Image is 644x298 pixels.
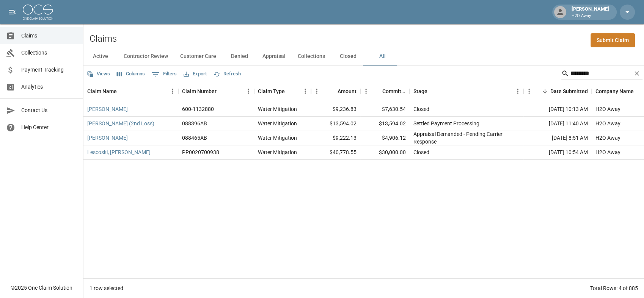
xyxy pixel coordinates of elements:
[523,81,592,102] div: Date Submitted
[360,117,410,131] div: $13,594.02
[21,32,77,40] span: Claims
[413,130,520,145] div: Appraisal Demanded - Pending Carrier Response
[311,131,360,145] div: $9,222.13
[83,47,644,66] div: dynamic tabs
[523,117,592,131] div: [DATE] 11:40 AM
[413,81,427,102] div: Stage
[21,49,77,57] span: Collections
[365,47,399,66] button: All
[256,47,292,66] button: Appraisal
[178,81,254,102] div: Claim Number
[523,131,592,145] div: [DATE] 8:51 AM
[523,86,535,97] button: Menu
[292,47,331,66] button: Collections
[150,68,179,80] button: Show filters
[87,134,128,142] a: [PERSON_NAME]
[217,86,227,97] button: Sort
[327,86,338,97] button: Sort
[83,81,178,102] div: Claim Name
[21,123,77,131] span: Help Center
[311,86,322,97] button: Menu
[413,120,479,127] div: Settled Payment Processing
[21,66,77,74] span: Payment Tracking
[523,102,592,117] div: [DATE] 10:13 AM
[523,145,592,160] div: [DATE] 10:54 AM
[21,106,77,114] span: Contact Us
[5,5,20,20] button: open drawer
[338,81,357,102] div: Amount
[182,120,207,127] div: 088396AB
[167,86,178,97] button: Menu
[427,86,438,97] button: Sort
[595,148,620,156] div: H2O Away
[569,5,612,19] div: [PERSON_NAME]
[23,5,53,20] img: ocs-logo-white-transparent.png
[360,81,410,102] div: Committed Amount
[300,86,311,97] button: Menu
[360,102,410,117] div: $7,630.54
[118,47,174,66] button: Contractor Review
[572,13,609,19] p: H2O Away
[182,148,219,156] div: PP0020700938
[550,81,588,102] div: Date Submitted
[595,134,620,142] div: H2O Away
[11,284,72,292] div: © 2025 One Claim Solution
[561,67,642,81] div: Search
[311,81,360,102] div: Amount
[117,86,127,97] button: Sort
[182,81,217,102] div: Claim Number
[21,83,77,91] span: Analytics
[512,86,523,97] button: Menu
[591,33,635,47] a: Submit Claim
[360,86,372,97] button: Menu
[87,120,154,127] a: [PERSON_NAME] (2nd Loss)
[258,134,297,142] div: Water Mitigation
[331,47,365,66] button: Closed
[360,131,410,145] div: $4,906.12
[595,120,620,127] div: H2O Away
[258,120,297,127] div: Water Mitigation
[410,81,523,102] div: Stage
[87,148,151,156] a: Lescoski, [PERSON_NAME]
[182,68,209,80] button: Export
[87,81,117,102] div: Claim Name
[243,86,254,97] button: Menu
[413,105,429,113] div: Closed
[182,134,207,142] div: 088465AB
[595,81,634,102] div: Company Name
[311,102,360,117] div: $9,236.83
[222,47,256,66] button: Denied
[87,105,128,113] a: [PERSON_NAME]
[285,86,295,97] button: Sort
[595,105,620,113] div: H2O Away
[90,33,117,44] h2: Claims
[258,105,297,113] div: Water Mitigation
[258,81,285,102] div: Claim Type
[413,148,429,156] div: Closed
[311,145,360,160] div: $40,778.55
[182,105,214,113] div: 600-1132880
[540,86,550,97] button: Sort
[115,68,147,80] button: Select columns
[360,145,410,160] div: $30,000.00
[83,47,118,66] button: Active
[631,68,642,79] button: Clear
[372,86,382,97] button: Sort
[254,81,311,102] div: Claim Type
[90,284,123,292] div: 1 row selected
[258,148,297,156] div: Water Mitigation
[382,81,406,102] div: Committed Amount
[174,47,222,66] button: Customer Care
[311,117,360,131] div: $13,594.02
[85,68,112,80] button: Views
[590,284,638,292] div: Total Rows: 4 of 885
[212,68,243,80] button: Refresh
